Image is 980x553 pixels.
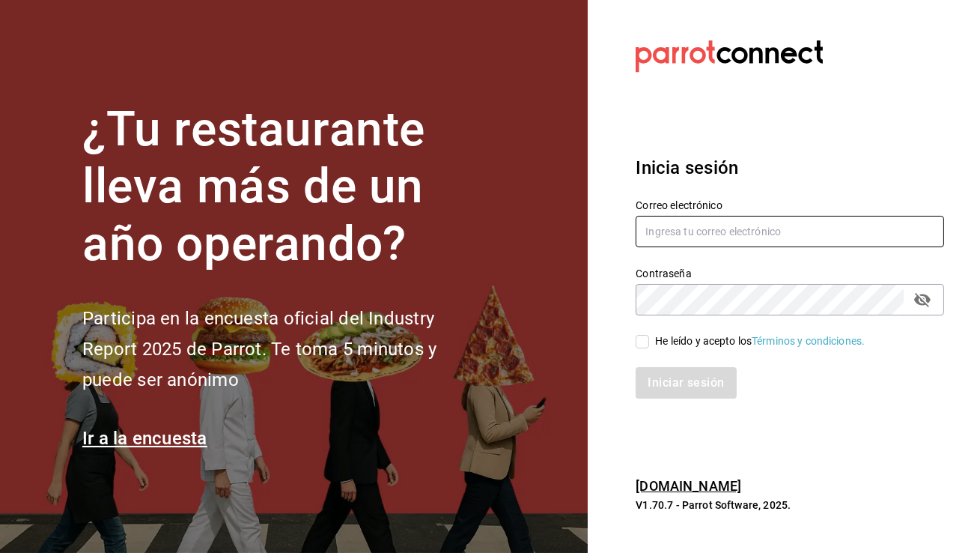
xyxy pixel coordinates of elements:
h1: ¿Tu restaurante lleva más de un año operando? [82,101,487,274]
a: [DOMAIN_NAME] [636,478,741,494]
div: He leído y acepto los [655,333,865,349]
label: Correo electrónico [636,200,944,211]
h2: Participa en la encuesta oficial del Industry Report 2025 de Parrot. Te toma 5 minutos y puede se... [82,303,487,395]
h3: Inicia sesión [636,154,944,181]
p: V1.70.7 - Parrot Software, 2025. [636,498,944,513]
label: Contraseña [636,268,944,279]
a: Ir a la encuesta [82,428,207,449]
a: Términos y condiciones. [752,335,865,347]
input: Ingresa tu correo electrónico [636,216,944,247]
button: passwordField [910,287,935,312]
